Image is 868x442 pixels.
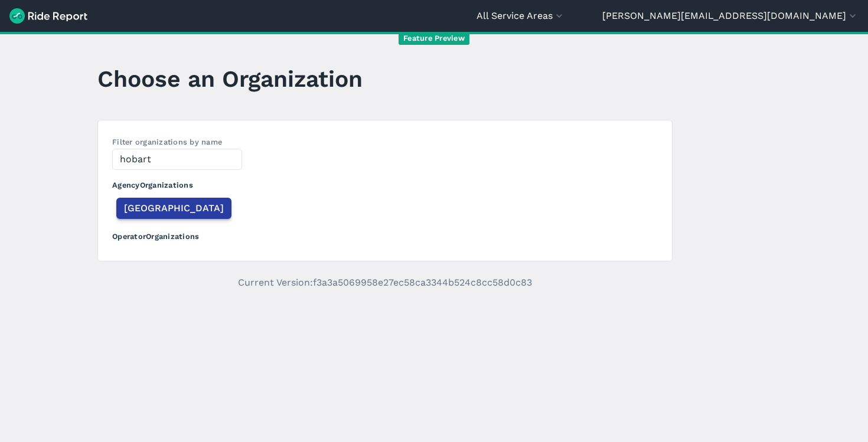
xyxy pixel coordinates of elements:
[124,201,224,215] span: [GEOGRAPHIC_DATA]
[477,9,565,23] button: All Service Areas
[112,137,222,146] label: Filter organizations by name
[97,276,673,290] p: Current Version: f3a3a5069958e27ec58ca3344b524c8cc58d0c83
[112,170,658,195] h3: Agency Organizations
[399,32,469,45] span: Feature Preview
[9,8,87,24] img: Ride Report
[112,221,658,247] h3: Operator Organizations
[602,9,859,23] button: [PERSON_NAME][EMAIL_ADDRESS][DOMAIN_NAME]
[97,63,363,95] h1: Choose an Organization
[116,198,231,219] button: [GEOGRAPHIC_DATA]
[112,149,242,170] input: Filter by name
